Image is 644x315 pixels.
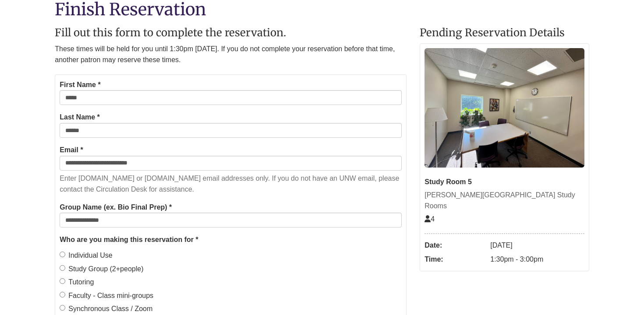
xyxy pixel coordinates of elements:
label: Tutoring [60,276,94,288]
label: Study Group (2+people) [60,263,143,275]
input: Tutoring [60,278,65,284]
dd: [DATE] [490,238,584,252]
input: Faculty - Class mini-groups [60,292,65,297]
p: Enter [DOMAIN_NAME] or [DOMAIN_NAME] email addresses only. If you do not have an UNW email, pleas... [60,173,402,195]
label: Group Name (ex. Bio Final Prep) * [60,202,172,213]
input: Individual Use [60,252,65,257]
label: Email * [60,144,83,156]
dt: Time: [425,252,486,266]
legend: Who are you making this reservation for * [60,234,402,245]
dd: 1:30pm - 3:00pm [490,252,584,266]
label: Faculty - Class mini-groups [60,290,153,301]
span: The capacity of this space [425,215,435,223]
input: Synchronous Class / Zoom [60,305,65,311]
div: Study Room 5 [425,176,584,188]
h2: Pending Reservation Details [420,27,589,38]
dt: Date: [425,238,486,252]
label: Last Name * [60,112,100,123]
h2: Fill out this form to complete the reservation. [55,27,407,38]
img: Study Room 5 [425,48,584,168]
label: Synchronous Class / Zoom [60,303,152,315]
label: Individual Use [60,250,113,261]
input: Study Group (2+people) [60,265,65,271]
label: First Name * [60,79,100,91]
div: [PERSON_NAME][GEOGRAPHIC_DATA] Study Rooms [425,189,584,212]
p: These times will be held for you until 1:30pm [DATE]. If you do not complete your reservation bef... [55,43,407,66]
